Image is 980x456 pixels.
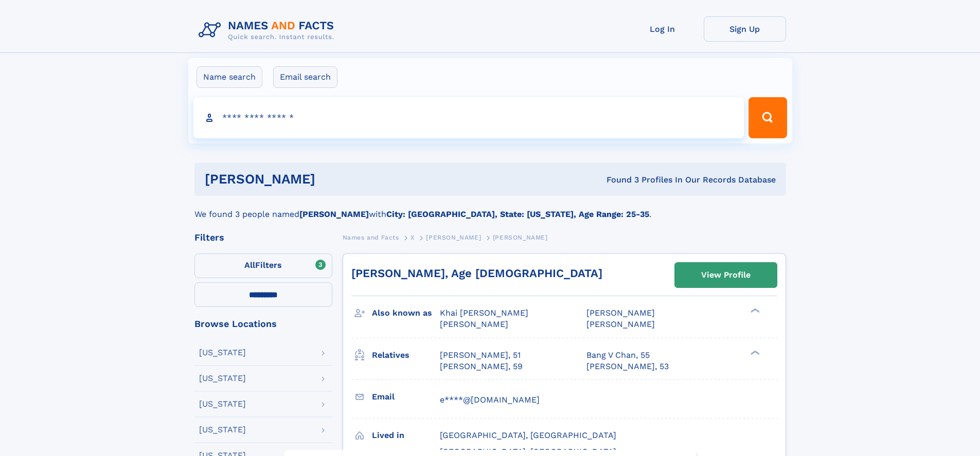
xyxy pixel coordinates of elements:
[194,196,786,221] div: We found 3 people named with .
[194,233,332,242] div: Filters
[586,350,650,361] a: Bang V Chan, 55
[749,97,787,138] button: Search Button
[748,307,760,314] div: ❯
[205,173,461,186] h1: [PERSON_NAME]
[386,209,649,219] b: City: [GEOGRAPHIC_DATA], State: [US_STATE], Age Range: 25-35
[194,253,332,278] label: Filters
[199,374,246,382] div: [US_STATE]
[440,361,523,372] a: [PERSON_NAME], 59
[199,426,246,434] div: [US_STATE]
[273,66,337,88] label: Email search
[197,66,262,88] label: Name search
[701,263,751,287] div: View Profile
[675,263,777,287] a: View Profile
[586,319,655,329] span: [PERSON_NAME]
[372,427,440,444] h3: Lived in
[461,174,776,186] div: Found 3 Profiles In Our Records Database
[193,97,744,138] input: search input
[586,308,655,318] span: [PERSON_NAME]
[411,231,415,244] a: X
[586,361,669,372] a: [PERSON_NAME], 53
[440,350,521,361] a: [PERSON_NAME], 51
[440,430,616,440] span: [GEOGRAPHIC_DATA], [GEOGRAPHIC_DATA]
[621,16,704,42] a: Log In
[299,209,369,219] b: [PERSON_NAME]
[199,400,246,408] div: [US_STATE]
[440,308,528,318] span: Khai [PERSON_NAME]
[372,304,440,322] h3: Also known as
[493,234,548,241] span: [PERSON_NAME]
[244,260,255,270] span: All
[748,349,760,356] div: ❯
[199,349,246,357] div: [US_STATE]
[194,16,343,44] img: Logo Names and Facts
[411,234,415,241] span: X
[426,234,481,241] span: [PERSON_NAME]
[440,319,508,329] span: [PERSON_NAME]
[351,267,602,280] a: [PERSON_NAME], Age [DEMOGRAPHIC_DATA]
[426,231,481,244] a: [PERSON_NAME]
[372,388,440,406] h3: Email
[372,346,440,364] h3: Relatives
[704,16,786,42] a: Sign Up
[194,319,332,329] div: Browse Locations
[343,231,399,244] a: Names and Facts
